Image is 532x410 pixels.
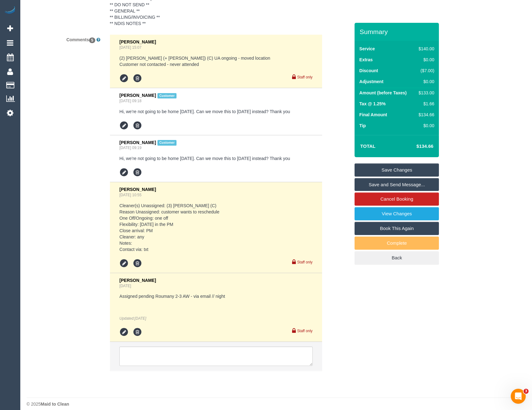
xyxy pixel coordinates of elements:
[355,192,439,206] a: Cancel Booking
[119,93,156,98] span: [PERSON_NAME]
[89,37,96,43] span: 5
[119,108,312,115] pre: Hi, we’re not going to be home [DATE]. Can we move this to [DATE] instead? Thank you
[359,57,373,63] label: Extras
[297,260,312,264] small: Staff only
[359,46,375,52] label: Service
[416,122,434,129] div: $0.00
[119,284,131,288] a: [DATE]
[416,101,434,107] div: $1.66
[119,187,156,192] span: [PERSON_NAME]
[398,144,433,149] h4: $134.66
[359,90,406,96] label: Amount (before Taxes)
[416,112,434,118] div: $134.66
[355,207,439,220] a: View Changes
[416,67,434,74] div: ($7.00)
[22,34,105,43] label: Comments
[416,78,434,85] div: $0.00
[4,6,16,15] img: Automaid Logo
[119,140,156,145] span: [PERSON_NAME]
[297,75,312,79] small: Staff only
[119,193,142,197] a: [DATE] 10:55
[355,178,439,191] a: Save and Send Message...
[359,112,387,118] label: Final Amount
[355,222,439,235] a: Book This Again
[119,45,142,50] a: [DATE] 15:07
[41,402,69,407] strong: Maid to Clean
[119,278,156,283] span: [PERSON_NAME]
[359,101,385,107] label: Tax @ 1.25%
[511,389,526,404] iframe: Intercom live chat
[27,401,526,407] div: © 2025
[119,99,142,103] a: [DATE] 09:18
[355,163,439,177] a: Save Changes
[119,155,312,162] pre: Hi, we’re not going to be home [DATE]. Can we move this to [DATE] instead? Thank you
[416,90,434,96] div: $133.00
[359,78,383,85] label: Adjustment
[157,93,177,98] span: Customer
[416,57,434,63] div: $0.00
[359,122,366,129] label: Tip
[119,146,142,150] a: [DATE] 09:19
[297,329,312,333] small: Staff only
[524,389,529,394] span: 3
[119,316,146,321] em: Updated:
[157,140,177,145] span: Customer
[360,28,436,35] h3: Summary
[416,46,434,52] div: $140.00
[119,39,156,44] span: [PERSON_NAME]
[119,55,312,67] pre: (2) [PERSON_NAME] (+ [PERSON_NAME]) (C) UA ongoing - moved location Customer not contacted - neve...
[360,143,375,149] strong: Total
[119,293,312,299] pre: Assigned pending Roumany 2-3 AW - via email // night
[119,202,312,252] pre: Cleaner(s) Unassigned: (3) [PERSON_NAME] (C) Reason Unassigned: customer wants to reschedule One ...
[359,67,378,74] label: Discount
[135,316,146,321] span: Aug 29, 2025 17:05
[355,251,439,264] a: Back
